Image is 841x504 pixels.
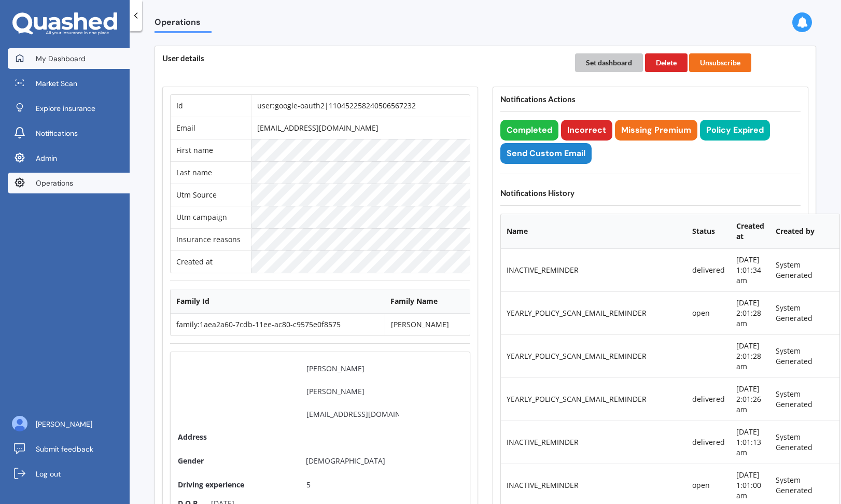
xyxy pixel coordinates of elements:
[686,249,731,291] td: delivered
[500,143,592,164] button: Send Custom Email
[731,214,770,249] th: Created at
[731,377,770,421] td: [DATE] 2:01:26 am
[297,475,409,494] input: Driving experience
[8,48,130,69] a: My Dashboard
[385,314,470,335] td: [PERSON_NAME]
[36,469,61,479] span: Log out
[501,334,686,377] td: YEARLY_POLICY_SCAN_EMAIL_REMINDER
[501,249,686,291] td: INACTIVE_REMINDER
[251,95,470,117] td: user:google-oauth2|110452258240506567232
[171,95,251,117] td: Id
[36,103,95,114] span: Explore insurance
[731,421,770,464] td: [DATE] 1:01:13 am
[178,480,292,490] span: Driving experience
[171,314,385,335] td: family:1aea2a60-7cdb-11ee-ac80-c9575e0f8575
[686,377,731,421] td: delivered
[171,139,251,161] td: First name
[36,419,92,429] span: [PERSON_NAME]
[500,120,558,141] button: Completed
[12,416,27,431] img: ALV-UjU6YHOUIM1AGx_4vxbOkaOq-1eqc8a3URkVIJkc_iWYmQ98kTe7fc9QMVOBV43MoXmOPfWPN7JjnmUwLuIGKVePaQgPQ...
[8,439,130,459] a: Submit feedback
[36,128,78,138] span: Notifications
[297,428,409,446] input: Address
[686,291,731,334] td: open
[731,291,770,334] td: [DATE] 2:01:28 am
[645,53,688,72] button: Delete
[731,249,770,291] td: [DATE] 1:01:34 am
[8,148,130,169] a: Admin
[575,53,643,72] button: Set dashboard
[8,414,130,435] a: [PERSON_NAME]
[171,289,385,314] th: Family Id
[36,153,57,163] span: Admin
[155,17,212,31] span: Operations
[615,120,697,141] button: Missing Premium
[700,120,770,141] button: Policy Expired
[770,291,839,334] td: System Generated
[770,334,839,377] td: System Generated
[36,78,77,89] span: Market Scan
[8,464,130,484] a: Log out
[770,377,839,421] td: System Generated
[689,53,751,72] button: Unsubscribe
[731,334,770,377] td: [DATE] 2:01:28 am
[501,421,686,464] td: INACTIVE_REMINDER
[171,184,251,206] td: Utm Source
[171,161,251,184] td: Last name
[8,73,130,94] a: Market Scan
[171,250,251,273] td: Created at
[686,421,731,464] td: delivered
[770,421,839,464] td: System Generated
[171,228,251,250] td: Insurance reasons
[171,117,251,139] td: Email
[178,456,204,466] span: Gender
[8,173,130,193] a: Operations
[178,432,292,442] span: Address
[36,178,73,188] span: Operations
[162,53,560,63] h4: User details
[251,117,470,139] td: [EMAIL_ADDRESS][DOMAIN_NAME]
[8,98,130,119] a: Explore insurance
[500,94,801,104] h4: Notifications Actions
[770,214,839,249] th: Created by
[770,249,839,291] td: System Generated
[36,444,93,454] span: Submit feedback
[8,123,130,144] a: Notifications
[500,188,801,198] h4: Notifications History
[385,289,470,314] th: Family Name
[171,206,251,228] td: Utm campaign
[686,214,731,249] th: Status
[501,377,686,421] td: YEARLY_POLICY_SCAN_EMAIL_REMINDER
[501,291,686,334] td: YEARLY_POLICY_SCAN_EMAIL_REMINDER
[561,120,612,141] button: Incorrect
[501,214,686,249] th: Name
[36,53,86,64] span: My Dashboard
